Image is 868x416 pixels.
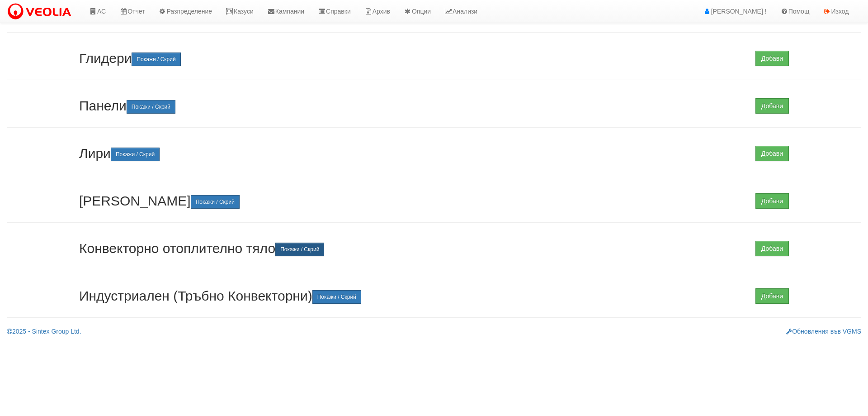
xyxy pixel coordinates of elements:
a: Добави [755,241,789,256]
a: Добави [755,193,789,209]
a: Обновления във VGMS [786,328,861,335]
h2: Панели [79,98,789,114]
h2: Глидери [79,51,789,66]
button: Покажи / Скрий [111,148,160,161]
h2: [PERSON_NAME] [79,193,789,209]
img: VeoliaLogo.png [7,2,75,21]
a: Добави [755,51,789,66]
button: Покажи / Скрий [127,100,175,114]
button: Покажи / Скрий [312,290,361,304]
h2: Лири [79,146,789,161]
a: Добави [755,146,789,161]
a: 2025 - Sintex Group Ltd. [7,328,81,335]
a: Добави [755,288,789,304]
button: Покажи / Скрий [191,195,240,209]
h2: Конвекторно отоплително тяло [79,241,789,256]
a: Добави [755,98,789,114]
button: Покажи / Скрий [275,243,324,256]
button: Покажи / Скрий [132,53,180,66]
h2: Индустриален (Тръбно Конвекторни) [79,288,789,304]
